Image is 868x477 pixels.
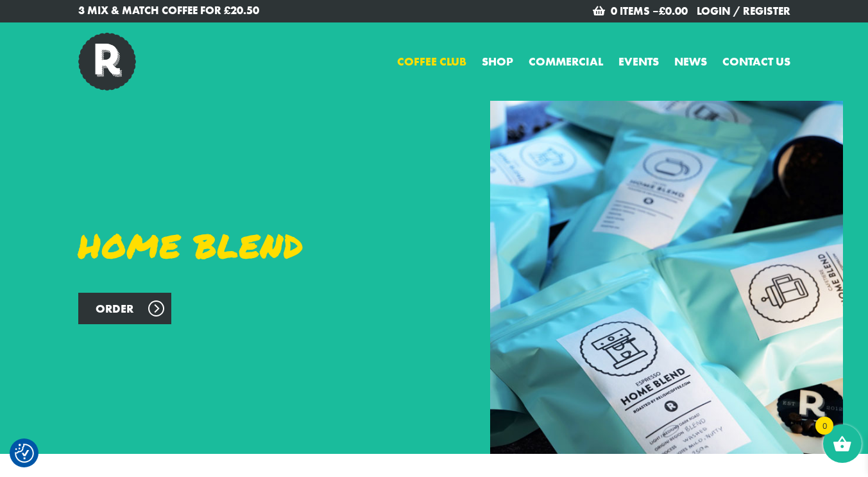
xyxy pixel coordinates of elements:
[611,4,688,18] a: 0 items –£0.00
[659,4,688,18] bdi: 0.00
[618,53,659,70] a: Events
[659,4,665,18] span: £
[78,3,425,19] a: 3 Mix & Match Coffee for £20.50
[815,417,833,435] span: 0
[482,53,513,70] a: Shop
[674,53,707,70] a: News
[78,230,425,262] h1: Home Blend
[15,444,34,463] button: Consent Preferences
[78,33,136,91] img: Relish Coffee
[529,53,603,70] a: Commercial
[15,444,34,463] img: Revisit consent button
[78,293,171,324] a: Order
[697,4,790,18] a: Login / Register
[722,53,790,70] a: Contact us
[397,53,466,70] a: Coffee Club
